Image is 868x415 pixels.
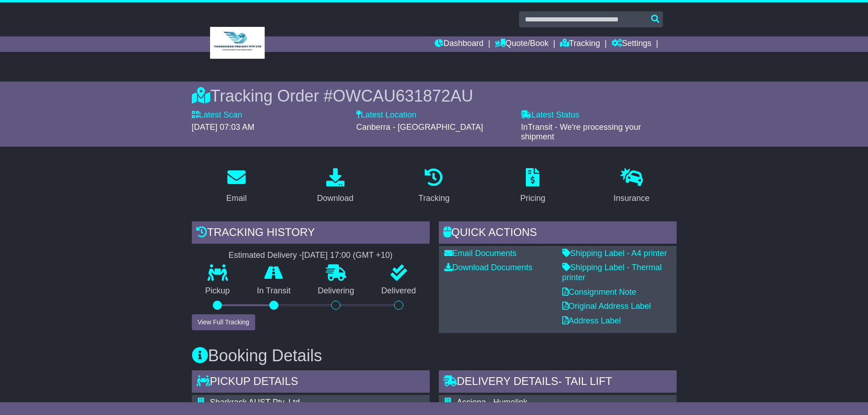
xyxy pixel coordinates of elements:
a: Email Documents [444,249,517,258]
div: Pickup Details [192,370,430,395]
a: Insurance [608,165,656,208]
div: [DATE] 17:00 (GMT +10) [302,251,393,261]
span: [DATE] 07:03 AM [192,123,255,132]
div: Tracking history [192,221,430,246]
a: Consignment Note [562,287,637,297]
p: Delivering [304,286,368,296]
span: Acciona - Humelink [457,398,528,407]
span: Canberra - [GEOGRAPHIC_DATA] [356,123,483,132]
div: Pricing [520,192,545,205]
h3: Booking Details [192,347,677,365]
a: Shipping Label - Thermal printer [562,263,662,282]
a: Quote/Book [495,36,549,52]
a: Pricing [514,165,551,208]
a: Tracking [412,165,455,208]
div: Quick Actions [439,221,677,246]
div: Tracking Order # [192,86,677,106]
a: Shipping Label - A4 printer [562,249,667,258]
div: Tracking [418,192,449,205]
span: - Tail Lift [558,375,612,387]
a: Email [220,165,252,208]
p: Delivered [368,286,430,296]
a: Original Address Label [562,302,651,311]
label: Latest Location [356,110,416,120]
label: Latest Status [521,110,579,120]
label: Latest Scan [192,110,242,120]
div: Email [226,192,247,205]
p: In Transit [243,286,304,296]
a: Dashboard [435,36,483,52]
span: Sharkrack AUST Pty. Ltd. [210,398,302,407]
a: Download [311,165,360,208]
p: Pickup [192,286,244,296]
div: Insurance [614,192,650,205]
span: InTransit - We're processing your shipment [521,123,641,142]
a: Address Label [562,316,621,325]
button: View Full Tracking [192,314,255,330]
div: Estimated Delivery - [192,251,430,261]
a: Download Documents [444,263,533,272]
span: OWCAU631872AU [333,87,473,105]
div: Download [317,192,354,205]
a: Tracking [560,36,600,52]
a: Settings [611,36,652,52]
div: Delivery Details [439,370,677,395]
